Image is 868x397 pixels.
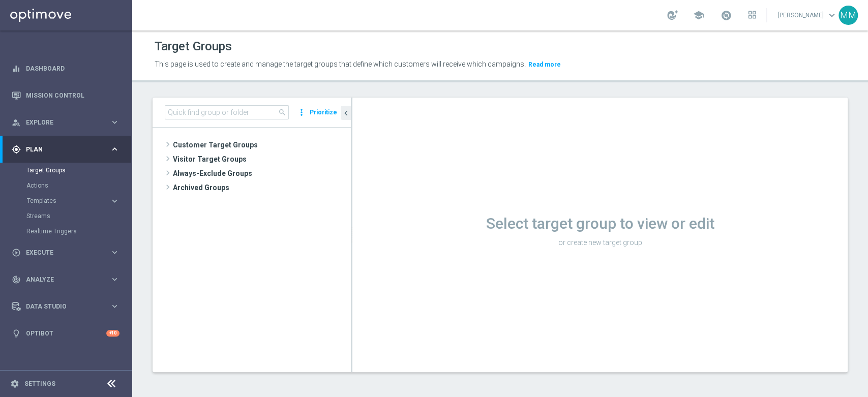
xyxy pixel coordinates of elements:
span: Always-Exclude Groups [173,166,351,180]
div: Mission Control [12,82,119,109]
i: play_circle_outline [12,248,21,257]
div: Optibot [12,320,119,347]
i: chevron_left [341,108,351,118]
div: Analyze [12,275,110,284]
i: keyboard_arrow_right [110,301,119,311]
h1: Target Groups [155,39,232,54]
button: chevron_left [341,106,351,120]
div: MM [839,6,858,25]
div: Execute [12,248,110,257]
div: Actions [26,178,131,193]
span: Plan [26,146,110,152]
div: Streams [26,208,131,224]
a: Settings [24,381,55,387]
span: Data Studio [26,303,110,310]
span: Explore [26,119,110,126]
i: keyboard_arrow_right [110,274,119,284]
i: track_changes [12,275,21,284]
span: This page is used to create and manage the target groups that define which customers will receive... [155,60,526,68]
i: lightbulb [12,329,21,338]
input: Quick find group or folder [165,105,289,119]
div: +10 [106,330,119,337]
a: Mission Control [26,82,119,109]
i: equalizer [12,64,21,73]
i: keyboard_arrow_right [110,117,119,127]
span: Execute [26,250,110,256]
div: Data Studio [12,302,110,311]
button: play_circle_outline Execute keyboard_arrow_right [11,249,120,257]
i: keyboard_arrow_right [110,144,119,154]
div: Templates [26,193,131,208]
div: Plan [12,145,110,154]
button: Mission Control [11,91,120,100]
i: gps_fixed [12,145,21,154]
span: keyboard_arrow_down [826,10,837,21]
a: Target Groups [26,166,106,174]
div: Realtime Triggers [26,224,131,239]
p: or create new target group [352,238,848,247]
i: settings [10,379,19,388]
a: Realtime Triggers [26,227,106,235]
i: keyboard_arrow_right [110,248,119,257]
button: person_search Explore keyboard_arrow_right [11,118,120,127]
button: equalizer Dashboard [11,65,120,73]
span: Templates [27,198,100,204]
button: lightbulb Optibot +10 [11,329,120,338]
i: more_vert [296,105,307,119]
div: Templates [27,198,110,204]
span: Customer Target Groups [173,138,351,152]
button: Templates keyboard_arrow_right [26,197,120,205]
a: Optibot [26,320,106,347]
a: Dashboard [26,55,119,82]
a: [PERSON_NAME]keyboard_arrow_down [777,8,839,23]
button: gps_fixed Plan keyboard_arrow_right [11,145,120,154]
span: search [278,108,286,116]
span: school [693,10,704,21]
button: Data Studio keyboard_arrow_right [11,302,120,311]
div: Dashboard [12,55,119,82]
span: Visitor Target Groups [173,152,351,166]
button: Prioritize [308,106,339,119]
div: Explore [12,118,110,127]
i: keyboard_arrow_right [110,196,119,206]
div: Target Groups [26,163,131,178]
h1: Select target group to view or edit [352,215,848,233]
i: person_search [12,118,21,127]
span: Archived Groups [173,180,351,195]
span: Analyze [26,277,110,283]
a: Streams [26,212,106,220]
a: Actions [26,181,106,190]
button: track_changes Analyze keyboard_arrow_right [11,276,120,284]
button: Read more [527,59,562,70]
